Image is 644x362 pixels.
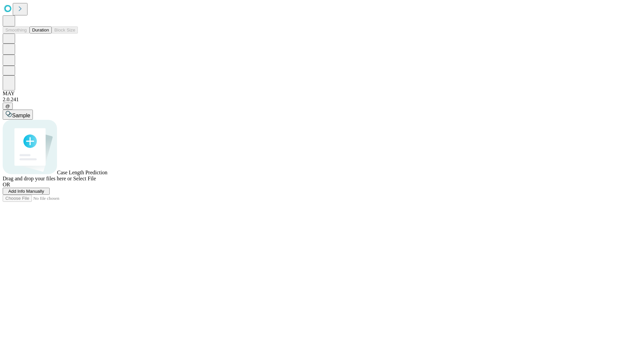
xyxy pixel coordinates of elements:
[3,182,10,187] span: OR
[57,170,107,175] span: Case Length Prediction
[3,176,72,181] span: Drag and drop your files here or
[12,113,30,118] span: Sample
[3,90,641,97] div: MAY
[3,103,13,110] button: @
[8,189,44,194] span: Add Info Manually
[73,176,96,181] span: Select File
[3,97,641,103] div: 2.0.241
[52,26,78,34] button: Block Size
[3,26,30,34] button: Smoothing
[5,104,10,109] span: @
[30,26,52,34] button: Duration
[3,110,33,120] button: Sample
[3,188,50,195] button: Add Info Manually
